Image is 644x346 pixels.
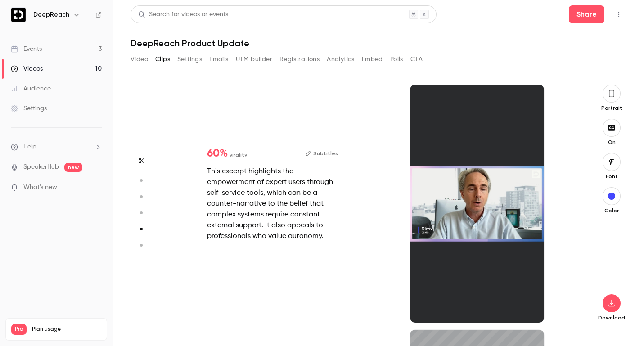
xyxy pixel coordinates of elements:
[11,84,51,93] div: Audience
[597,207,626,214] p: Color
[177,52,202,67] button: Settings
[11,324,27,335] span: Pro
[362,52,383,67] button: Embed
[390,52,403,67] button: Polls
[32,326,101,333] span: Plan usage
[23,183,57,192] span: What's new
[131,38,626,49] h1: DeepReach Product Update
[279,52,320,67] button: Registrations
[155,52,170,67] button: Clips
[597,139,626,146] p: On
[569,5,604,23] button: Share
[410,52,423,67] button: CTA
[597,314,626,321] p: Download
[236,52,272,67] button: UTM builder
[11,64,43,73] div: Videos
[11,45,42,54] div: Events
[11,8,26,22] img: DeepReach
[209,52,228,67] button: Emails
[207,148,228,159] span: 60 %
[306,148,338,159] button: Subtitles
[23,162,59,172] a: SpeakerHub
[11,142,102,152] li: help-dropdown-opener
[207,166,338,242] div: This excerpt highlights the empowerment of expert users through self-service tools, which can be ...
[11,104,47,113] div: Settings
[597,173,626,180] p: Font
[612,7,626,22] button: Top Bar Actions
[64,163,82,172] span: new
[327,52,355,67] button: Analytics
[23,142,36,152] span: Help
[138,10,228,19] div: Search for videos or events
[33,10,69,19] h6: DeepReach
[597,104,626,112] p: Portrait
[230,151,247,159] span: virality
[131,52,148,67] button: Video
